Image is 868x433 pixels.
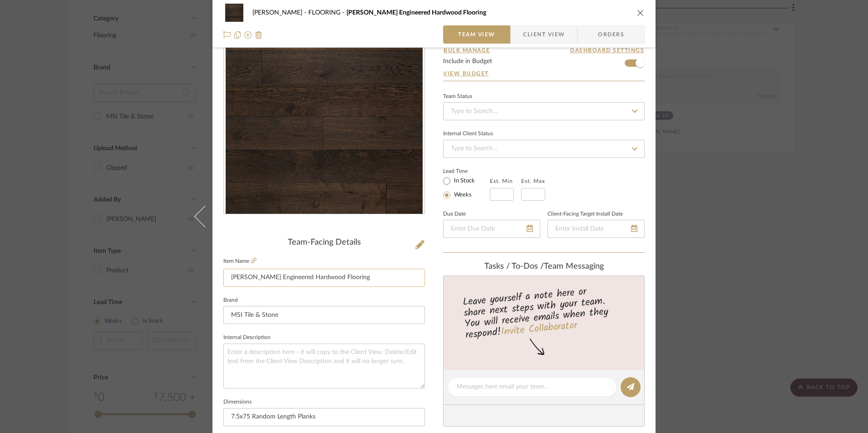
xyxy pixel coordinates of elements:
div: Internal Client Status [443,132,493,136]
span: Team View [458,25,495,44]
label: Due Date [443,212,466,216]
label: In Stock [452,177,475,185]
a: Invite Collaborator [500,318,578,340]
mat-radio-group: Select item type [443,175,490,201]
span: Client View [523,25,565,44]
img: Remove from project [255,31,262,39]
div: Leave yourself a note here or share next steps with your team. You will receive emails when they ... [442,282,646,343]
img: ff79a607-a604-46b8-b613-72fe24070088_436x436.jpg [226,17,423,214]
div: team Messaging [443,262,645,272]
button: Dashboard Settings [570,46,645,54]
button: close [636,9,645,17]
button: Bulk Manage [443,46,491,54]
input: Enter Brand [223,306,425,324]
input: Type to Search… [443,102,645,120]
label: Dimensions [223,400,252,404]
input: Enter the dimensions of this item [223,408,425,426]
label: Internal Description [223,335,271,340]
input: Enter Item Name [223,269,425,287]
label: Client-Facing Target Install Date [547,212,623,216]
label: Lead Time [443,167,490,175]
label: Brand [223,298,238,303]
label: Item Name [223,257,256,265]
span: [PERSON_NAME] Engineered Hardwood Flooring [346,10,486,16]
span: Tasks / To-Dos / [484,262,544,271]
label: Weeks [452,191,472,199]
div: Team-Facing Details [223,238,425,248]
label: Est. Max [521,178,545,184]
input: Enter Install Date [547,220,645,238]
img: ff79a607-a604-46b8-b613-72fe24070088_48x40.jpg [223,4,245,22]
a: View Budget [443,70,645,77]
input: Enter Due Date [443,220,540,238]
div: 0 [224,17,424,214]
div: Team Status [443,94,472,99]
span: [PERSON_NAME] [252,10,308,16]
span: Orders [588,25,634,44]
span: FLOORING [308,10,346,16]
label: Est. Min [490,178,513,184]
input: Type to Search… [443,140,645,158]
